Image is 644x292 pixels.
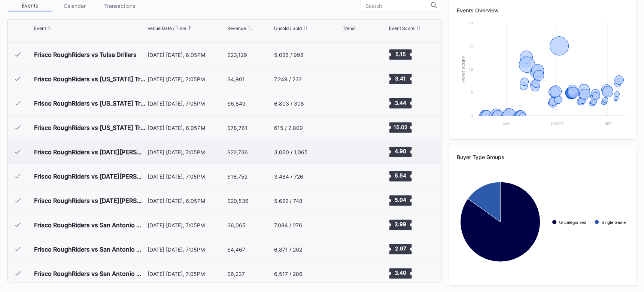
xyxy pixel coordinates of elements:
text: 20 [468,21,473,25]
div: Frisco RoughRiders vs [DATE][PERSON_NAME] [34,148,146,156]
div: $78,761 [228,125,248,131]
div: Frisco RoughRiders vs [US_STATE] Travelers [34,75,146,83]
text: 3.44 [395,100,406,106]
svg: Chart title [343,240,365,259]
div: Unsold / Sold [274,25,302,31]
div: $23,129 [228,52,247,58]
text: Single Game [602,220,626,225]
div: [DATE] [DATE], 6:05PM [148,198,226,204]
text: 15.02 [394,124,408,130]
text: 5.54 [395,173,406,179]
text: 15 [469,44,473,48]
text: [DATE] [551,121,563,126]
div: 7,249 / 232 [274,76,302,82]
div: $6,237 [228,271,245,277]
svg: Chart title [343,70,365,88]
text: 5.15 [395,51,406,57]
div: Frisco RoughRiders vs [DATE][PERSON_NAME] [34,197,146,204]
text: Event Score [462,56,466,83]
svg: Chart title [343,118,365,137]
text: 10 [469,67,473,72]
div: Frisco RoughRiders vs San Antonio Missions [34,270,146,277]
div: 3,060 / 1,065 [274,149,308,155]
svg: Chart title [343,143,365,161]
text: 5 [471,90,473,95]
div: [DATE] [DATE], 7:05PM [148,100,226,107]
div: [DATE] [DATE], 7:05PM [148,246,226,253]
text: 4.90 [395,148,406,155]
svg: Chart title [343,45,365,64]
svg: Chart title [343,191,365,210]
div: [DATE] [DATE], 6:05PM [148,52,226,58]
div: 7,084 / 276 [274,222,302,228]
text: Sep [605,121,611,126]
div: Event Score [389,25,415,31]
text: Uncategorized [559,220,586,225]
svg: Chart title [457,166,629,278]
div: 5,026 / 998 [274,52,304,58]
div: 3,484 / 726 [274,173,303,180]
div: $22,736 [228,149,248,155]
div: [DATE] [DATE], 7:05PM [148,173,226,180]
div: [DATE] [DATE], 7:05PM [148,149,226,155]
div: Event [34,25,46,31]
text: 2.97 [395,246,406,252]
div: $4,467 [228,246,246,253]
div: [DATE] [DATE], 6:05PM [148,125,226,131]
div: Frisco RoughRiders vs Tulsa Drillers [34,51,137,58]
div: $4,901 [228,76,245,82]
div: $6,849 [228,100,246,107]
text: 0 [471,113,473,118]
svg: Chart title [343,94,365,113]
div: Trend [343,25,355,31]
div: 5,622 / 748 [274,198,303,204]
div: [DATE] [DATE], 7:05PM [148,271,226,277]
div: $6,065 [228,222,246,228]
div: Revenue [228,25,246,31]
div: [DATE] [DATE], 7:05PM [148,222,226,228]
div: Frisco RoughRiders vs [DATE][PERSON_NAME] [34,173,146,180]
div: $16,752 [228,173,248,180]
text: 5.04 [395,197,406,203]
div: 6,871 / 202 [274,246,302,253]
div: 6,803 / 308 [274,100,304,107]
text: 3.41 [395,75,406,82]
text: 3.40 [395,270,406,276]
div: [DATE] [DATE], 7:05PM [148,76,226,82]
svg: Chart title [343,264,365,283]
div: $20,536 [228,198,249,204]
svg: Chart title [457,19,629,131]
text: 2.99 [395,221,406,228]
div: Frisco RoughRiders vs [US_STATE] Travelers [34,100,146,107]
div: Frisco RoughRiders vs San Antonio Missions [34,246,146,253]
div: Buyer Type Groups [457,154,629,160]
div: Venue Date / Time [148,25,186,31]
text: May [502,121,511,126]
div: Frisco RoughRiders vs [US_STATE] Travelers [34,124,146,131]
div: Events Overview [457,7,629,13]
div: 615 / 2,809 [274,125,303,131]
svg: Chart title [343,167,365,186]
div: Frisco RoughRiders vs San Antonio Missions [34,221,146,229]
input: Search [365,3,431,9]
div: 6,517 / 286 [274,271,303,277]
svg: Chart title [343,216,365,234]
